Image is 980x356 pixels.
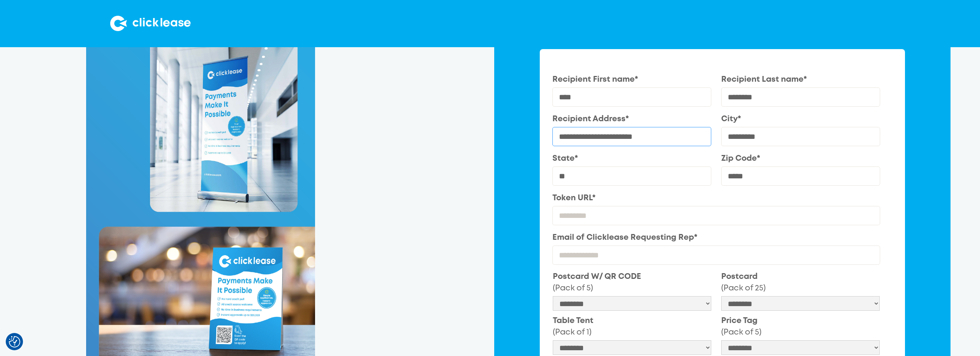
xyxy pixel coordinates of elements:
label: Token URL* [552,193,880,204]
label: Recipient First name* [552,74,711,86]
label: Email of Clicklease Requesting Rep* [552,232,880,244]
img: Clicklease logo [110,16,191,31]
label: Recipient Address* [552,114,711,125]
label: Postcard W/ QR CODE [553,271,711,294]
label: State* [552,153,711,165]
button: Consent Preferences [9,336,20,348]
span: (Pack of 1) [553,329,591,336]
span: (Pack of 25) [721,285,766,292]
label: Zip Code* [721,153,880,165]
img: Revisit consent button [9,336,20,348]
span: (Pack of 5) [553,285,593,292]
label: City* [721,114,880,125]
label: Table Tent [553,315,711,338]
label: Recipient Last name* [721,74,880,86]
label: Postcard [721,271,880,294]
span: (Pack of 5) [721,329,761,336]
label: Price Tag [721,315,880,338]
